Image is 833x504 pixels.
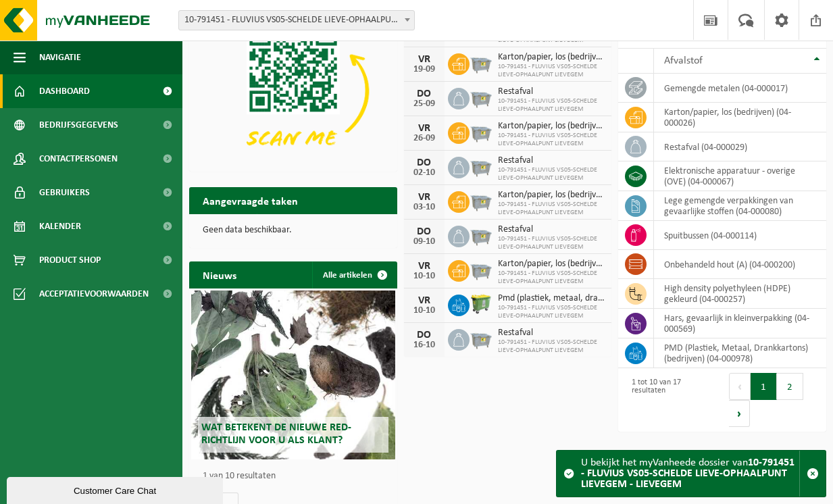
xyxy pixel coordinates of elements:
div: 10-10 [411,272,438,281]
img: WB-2500-GAL-GY-01 [470,51,493,74]
div: DO [411,330,438,341]
div: 19-09 [411,65,438,74]
span: Bedrijfsgegevens [39,108,118,142]
span: 10-791451 - FLUVIUS VS05-SCHELDE LIEVE-OPHAALPUNT LIEVEGEM [498,201,605,217]
span: Restafval [498,328,605,338]
td: onbehandeld hout (A) (04-000200) [654,250,826,279]
div: 25-09 [411,99,438,109]
div: VR [411,123,438,134]
td: spuitbussen (04-000114) [654,221,826,250]
button: 2 [777,373,803,400]
span: Karton/papier, los (bedrijven) [498,52,605,63]
span: Karton/papier, los (bedrijven) [498,259,605,270]
span: 10-791451 - FLUVIUS VS05-SCHELDE LIEVE-OPHAALPUNT LIEVEGEM [498,270,605,286]
span: 10-791451 - FLUVIUS VS05-SCHELDE LIEVE-OPHAALPUNT LIEVEGEM - LIEVEGEM [179,11,414,30]
span: Acceptatievoorwaarden [39,277,149,311]
div: 02-10 [411,168,438,178]
td: lege gemengde verpakkingen van gevaarlijke stoffen (04-000080) [654,191,826,221]
span: Kalender [39,209,81,243]
img: WB-2500-GAL-GY-01 [470,189,493,212]
img: Download de VHEPlus App [189,13,397,169]
p: Geen data beschikbaar. [203,226,384,235]
button: Next [729,400,750,427]
span: 10-791451 - FLUVIUS VS05-SCHELDE LIEVE-OPHAALPUNT LIEVEGEM [498,97,605,114]
button: 1 [751,373,777,400]
span: Restafval [498,224,605,235]
span: Wat betekent de nieuwe RED-richtlijn voor u als klant? [201,422,351,446]
span: 10-791451 - FLUVIUS VS05-SCHELDE LIEVE-OPHAALPUNT LIEVEGEM [498,63,605,79]
div: DO [411,226,438,237]
iframe: chat widget [7,474,226,504]
span: Karton/papier, los (bedrijven) [498,190,605,201]
span: Restafval [498,155,605,166]
span: 10-791451 - FLUVIUS VS05-SCHELDE LIEVE-OPHAALPUNT LIEVEGEM [498,338,605,355]
td: hars, gevaarlijk in kleinverpakking (04-000569) [654,309,826,338]
div: 26-09 [411,134,438,143]
span: 10-791451 - FLUVIUS VS05-SCHELDE LIEVE-OPHAALPUNT LIEVEGEM [498,235,605,251]
span: Dashboard [39,74,90,108]
p: 1 van 10 resultaten [203,472,390,481]
span: 10-791451 - FLUVIUS VS05-SCHELDE LIEVE-OPHAALPUNT LIEVEGEM [498,166,605,182]
div: 09-10 [411,237,438,247]
img: WB-2500-GAL-GY-01 [470,258,493,281]
img: WB-2500-GAL-GY-01 [470,86,493,109]
span: Navigatie [39,41,81,74]
img: WB-2500-GAL-GY-01 [470,155,493,178]
h2: Nieuws [189,261,250,288]
span: 10-791451 - FLUVIUS VS05-SCHELDE LIEVE-OPHAALPUNT LIEVEGEM - LIEVEGEM [178,10,415,30]
div: 10-10 [411,306,438,316]
td: karton/papier, los (bedrijven) (04-000026) [654,103,826,132]
td: PMD (Plastiek, Metaal, Drankkartons) (bedrijven) (04-000978) [654,338,826,368]
span: Karton/papier, los (bedrijven) [498,121,605,132]
span: 10-791451 - FLUVIUS VS05-SCHELDE LIEVE-OPHAALPUNT LIEVEGEM [498,304,605,320]
td: restafval (04-000029) [654,132,826,161]
div: 03-10 [411,203,438,212]
div: DO [411,89,438,99]
button: Previous [729,373,751,400]
span: Product Shop [39,243,101,277]
img: WB-2500-GAL-GY-01 [470,224,493,247]
a: Wat betekent de nieuwe RED-richtlijn voor u als klant? [191,291,395,459]
div: DO [411,157,438,168]
div: VR [411,54,438,65]
div: 1 tot 10 van 17 resultaten [625,372,715,428]
img: WB-2500-GAL-GY-01 [470,120,493,143]
a: Alle artikelen [312,261,396,288]
div: VR [411,261,438,272]
h2: Aangevraagde taken [189,187,311,213]
div: VR [411,192,438,203]
span: Restafval [498,86,605,97]
td: elektronische apparatuur - overige (OVE) (04-000067) [654,161,826,191]
span: Contactpersonen [39,142,118,176]
img: WB-2500-GAL-GY-01 [470,327,493,350]
strong: 10-791451 - FLUVIUS VS05-SCHELDE LIEVE-OPHAALPUNT LIEVEGEM - LIEVEGEM [581,457,794,490]
div: 16-10 [411,341,438,350]
span: Afvalstof [664,55,703,66]
td: high density polyethyleen (HDPE) gekleurd (04-000257) [654,279,826,309]
span: Gebruikers [39,176,90,209]
img: WB-0660-HPE-GN-50 [470,293,493,316]
span: 10-791451 - FLUVIUS VS05-SCHELDE LIEVE-OPHAALPUNT LIEVEGEM [498,132,605,148]
div: VR [411,295,438,306]
div: U bekijkt het myVanheede dossier van [581,451,799,497]
td: gemengde metalen (04-000017) [654,74,826,103]
span: Pmd (plastiek, metaal, drankkartons) (bedrijven) [498,293,605,304]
